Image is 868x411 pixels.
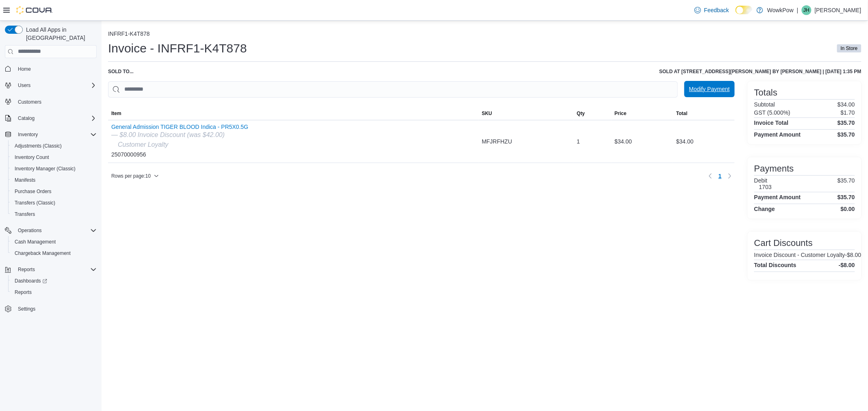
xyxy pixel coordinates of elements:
span: Modify Payment [689,85,730,93]
h3: Totals [754,88,777,98]
span: Reports [11,287,97,297]
span: Cash Management [15,239,56,245]
span: Reports [15,289,32,296]
a: Manifests [11,175,39,185]
button: Inventory [2,129,100,140]
nav: Pagination for table: MemoryTable from EuiInMemoryTable [706,170,735,183]
ul: Pagination for table: MemoryTable from EuiInMemoryTable [715,170,725,183]
button: Purchase Orders [8,186,100,197]
span: Dashboards [15,278,47,284]
h6: Sold at [STREET_ADDRESS][PERSON_NAME] by [PERSON_NAME] | [DATE] 1:35 PM [659,68,862,75]
span: Inventory Count [15,154,49,161]
input: This is a search bar. As you type, the results lower in the page will automatically filter. [108,81,678,98]
span: Inventory Manager (Classic) [11,164,97,174]
h4: -$8.00 [839,262,855,268]
span: In Store [841,45,858,52]
a: Home [15,64,34,74]
button: Operations [15,226,45,235]
p: -$8.00 [845,252,862,258]
span: Inventory Manager (Classic) [15,165,76,172]
button: Price [611,107,673,120]
h4: Invoice Total [754,120,789,126]
span: Chargeback Management [11,248,97,258]
a: Feedback [691,2,732,18]
span: Settings [15,304,97,314]
div: Jenny Hart [802,5,812,15]
button: Catalog [2,113,100,124]
button: Inventory Count [8,152,100,163]
p: $35.70 [838,177,855,190]
button: Adjustments (Classic) [8,140,100,152]
span: Chargeback Management [15,250,71,257]
button: Reports [15,265,38,274]
button: Home [2,63,100,75]
p: | [797,5,799,15]
a: Transfers (Classic) [11,198,58,208]
a: Customers [15,97,45,107]
a: Purchase Orders [11,187,55,196]
span: Settings [18,306,35,312]
span: Adjustments (Classic) [11,141,97,151]
h4: $35.70 [838,120,855,126]
button: Inventory Manager (Classic) [8,163,100,174]
span: Manifests [11,175,97,185]
h3: Payments [754,164,794,174]
span: JH [804,5,810,15]
h6: GST (5.000%) [754,109,790,116]
input: Dark Mode [736,6,753,14]
span: Operations [18,227,42,234]
button: Rows per page:10 [108,171,162,181]
button: Page 1 of 1 [715,170,725,183]
h1: Invoice - INFRF1-K4T878 [108,40,247,57]
button: General Admission TIGER BLOOD Indica - PR5X0.5G [111,124,248,130]
span: Reports [15,265,97,274]
a: Cash Management [11,237,59,247]
button: Total [673,107,735,120]
button: Next page [725,171,735,181]
div: 25070000956 [111,124,248,159]
h4: Payment Amount [754,194,801,200]
nav: An example of EuiBreadcrumbs [108,30,862,39]
span: Feedback [704,6,729,14]
button: Inventory [15,130,41,139]
h6: 1703 [759,184,772,190]
span: Transfers (Classic) [15,200,55,206]
button: Chargeback Management [8,248,100,259]
button: Customers [2,96,100,108]
span: Item [111,110,121,117]
button: SKU [478,107,574,120]
button: Manifests [8,174,100,186]
span: Customers [15,97,97,107]
span: Transfers (Classic) [11,198,97,208]
span: In Store [837,44,862,52]
span: Inventory [15,130,97,139]
span: Purchase Orders [15,188,52,195]
a: Dashboards [11,276,50,286]
a: Transfers [11,209,38,219]
p: $34.00 [838,101,855,108]
span: Manifests [15,177,35,183]
span: Transfers [15,211,35,217]
span: Purchase Orders [11,187,97,196]
nav: Complex example [5,60,97,336]
span: Catalog [18,115,35,122]
button: Transfers [8,209,100,220]
h6: Debit [754,177,772,184]
h6: Subtotal [754,101,775,108]
div: Sold to ... [108,68,134,75]
div: $34.00 [673,133,735,150]
span: Rows per page : 10 [111,173,151,179]
span: SKU [482,110,492,117]
button: Users [15,80,34,90]
button: Catalog [15,113,38,123]
a: Dashboards [8,275,100,287]
span: Home [18,66,31,72]
button: Reports [2,264,100,275]
span: Users [18,82,30,89]
span: Reports [18,266,35,273]
span: 1 [719,172,722,180]
span: Inventory Count [11,152,97,162]
button: Modify Payment [684,81,735,97]
span: Catalog [15,113,97,123]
